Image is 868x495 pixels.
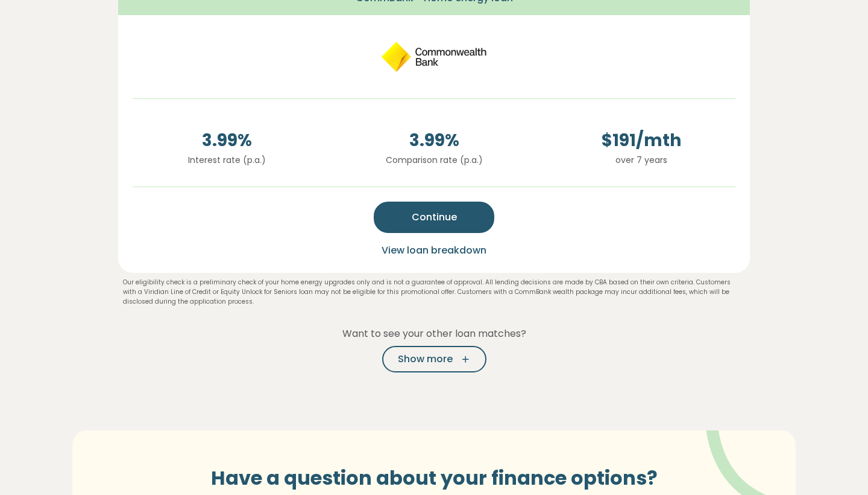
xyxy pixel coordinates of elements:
[187,467,681,490] h3: Have a question about your finance options?
[547,153,735,167] p: over 7 years
[380,30,488,84] img: cba logo
[374,202,494,233] button: Continue
[123,278,745,307] p: Our eligibility check is a preliminary check of your home energy upgrades only and is not a guara...
[340,128,528,153] span: 3.99 %
[118,326,750,342] p: Want to see your other loan matches?
[398,352,453,366] span: Show more
[382,346,486,372] button: Show more
[133,128,321,153] span: 3.99 %
[378,243,490,258] button: View loan breakdown
[133,153,321,167] p: Interest rate (p.a.)
[382,243,486,257] span: View loan breakdown
[412,210,457,225] span: Continue
[340,153,528,167] p: Comparison rate (p.a.)
[547,128,735,153] span: $ 191 /mth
